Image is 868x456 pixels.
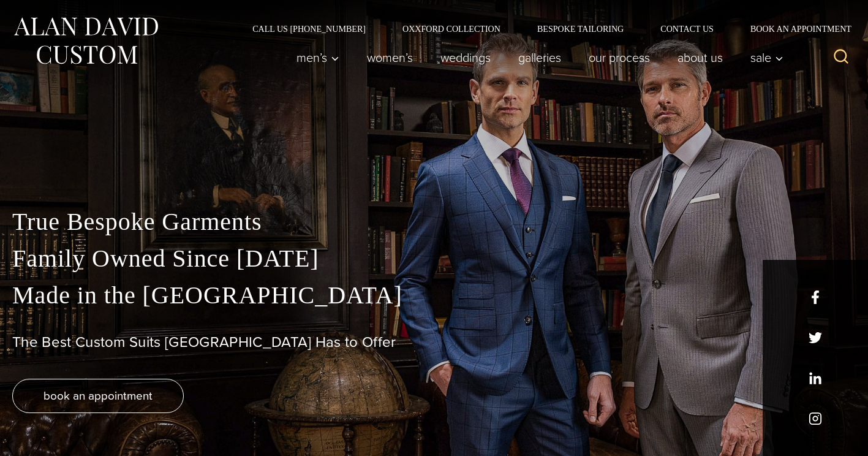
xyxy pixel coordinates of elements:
span: Sale [750,51,783,64]
nav: Primary Navigation [283,45,790,70]
a: weddings [427,45,505,70]
img: Alan David Custom [12,13,159,68]
a: Call Us [PHONE_NUMBER] [234,25,384,33]
nav: Secondary Navigation [234,25,856,33]
a: Contact Us [642,25,732,33]
a: Book an Appointment [732,25,856,33]
span: book an appointment [43,387,153,405]
a: Our Process [575,45,664,70]
a: About Us [664,45,737,70]
a: book an appointment [12,379,184,413]
p: True Bespoke Garments Family Owned Since [DATE] Made in the [GEOGRAPHIC_DATA] [12,203,856,314]
a: Oxxford Collection [384,25,519,33]
button: View Search Form [826,43,856,72]
h1: The Best Custom Suits [GEOGRAPHIC_DATA] Has to Offer [12,333,856,351]
a: Galleries [505,45,575,70]
a: Women’s [353,45,427,70]
span: Men’s [296,51,339,64]
a: Bespoke Tailoring [519,25,642,33]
